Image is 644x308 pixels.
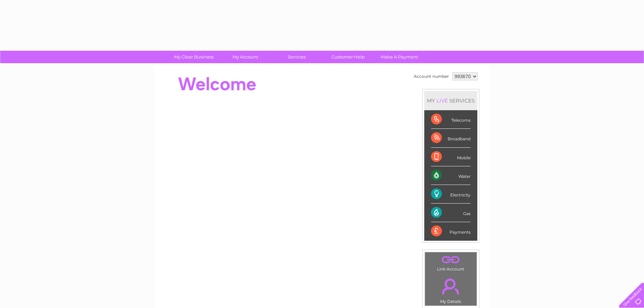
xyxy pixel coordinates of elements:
[431,204,471,222] div: Gas
[424,91,477,110] div: MY SERVICES
[431,110,471,129] div: Telecoms
[425,252,477,273] td: Link Account
[435,97,449,104] div: LIVE
[269,51,325,63] a: Services
[431,222,471,240] div: Payments
[166,51,222,63] a: My Clear Business
[412,71,451,82] td: Account number
[431,129,471,147] div: Broadband
[431,185,471,204] div: Electricity
[320,51,376,63] a: Customer Help
[431,148,471,166] div: Mobile
[431,166,471,185] div: Water
[427,275,475,298] a: .
[372,51,427,63] a: Make A Payment
[425,273,477,306] td: My Details
[427,254,475,266] a: .
[217,51,273,63] a: My Account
